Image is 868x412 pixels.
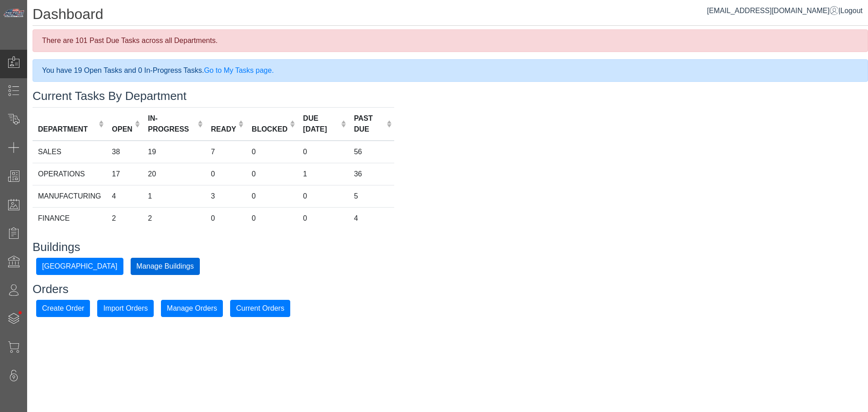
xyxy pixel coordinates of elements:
td: 2 [142,207,205,229]
td: 0 [297,185,349,207]
a: Create Order [36,304,90,312]
a: Go to My Tasks page. [204,66,274,74]
span: • [9,298,32,327]
td: 20 [142,163,205,185]
td: 7 [205,141,246,163]
td: FINANCE [33,207,107,229]
td: MANUFACTURING [33,185,107,207]
h3: Current Tasks By Department [33,89,868,103]
td: 0 [205,207,246,229]
button: Create Order [36,300,90,317]
h3: Orders [33,282,868,296]
a: Current Orders [230,304,290,312]
div: | [707,5,863,16]
div: PAST DUE [354,113,384,135]
img: Metals Direct Inc Logo [3,8,25,18]
h3: Buildings [33,240,868,254]
a: Manage Orders [161,304,223,312]
td: 0 [297,207,349,229]
div: IN-PROGRESS [148,113,195,135]
td: 4 [107,185,143,207]
div: There are 101 Past Due Tasks across all Departments. [33,29,868,52]
span: Logout [840,7,863,14]
div: You have 19 Open Tasks and 0 In-Progress Tasks. [33,59,868,82]
td: 36 [349,163,394,185]
a: [EMAIL_ADDRESS][DOMAIN_NAME] [707,7,839,14]
td: 0 [205,163,246,185]
div: DEPARTMENT [38,124,96,135]
div: BLOCKED [252,124,288,135]
td: 0 [246,185,298,207]
button: Import Orders [97,300,154,317]
td: OPERATIONS [33,163,107,185]
h1: Dashboard [33,5,868,26]
a: Import Orders [97,304,154,312]
td: 2 [107,207,143,229]
button: Manage Orders [161,300,223,317]
td: 38 [107,141,143,163]
button: [GEOGRAPHIC_DATA] [36,258,123,275]
td: 19 [142,141,205,163]
div: DUE [DATE] [303,113,338,135]
td: 3 [205,185,246,207]
td: 0 [297,141,349,163]
td: 5 [349,185,394,207]
td: 4 [349,207,394,229]
button: Manage Buildings [131,258,200,275]
td: 1 [142,185,205,207]
div: READY [211,124,236,135]
td: 56 [349,141,394,163]
td: 0 [246,207,298,229]
a: [GEOGRAPHIC_DATA] [36,262,123,270]
td: 0 [246,163,298,185]
a: Manage Buildings [131,262,200,270]
td: SALES [33,141,107,163]
div: OPEN [112,124,132,135]
td: 1 [297,163,349,185]
button: Current Orders [230,300,290,317]
td: 0 [246,141,298,163]
td: 17 [107,163,143,185]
